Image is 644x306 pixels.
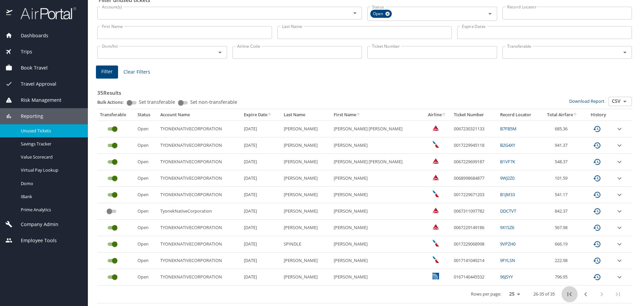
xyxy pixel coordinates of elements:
td: [PERSON_NAME] [281,187,331,203]
td: [DATE] [241,121,281,137]
td: [PERSON_NAME] [331,187,423,203]
span: Set non-transferable [190,100,237,104]
span: Filter [101,68,113,76]
button: expand row [615,207,624,215]
span: Open [370,10,387,17]
td: 0067229149186 [451,220,497,236]
button: Filter [96,65,118,79]
span: IBank [21,193,80,200]
img: United Airlines [432,273,439,279]
span: Set transferable [139,100,175,104]
td: 0067229699187 [451,154,497,170]
span: Savings Tracker [21,141,80,147]
span: Prime Analytics [21,207,80,213]
td: TYONEKNATIVECORPORATION [158,236,241,253]
td: 0067311097782 [451,203,497,220]
span: Risk Management [12,96,61,104]
td: 0067230321133 [451,121,497,137]
button: expand row [615,158,624,166]
td: TYONEKNATIVECORPORATION [158,220,241,236]
button: expand row [615,141,624,149]
td: [DATE] [241,203,281,220]
td: 0017229671203 [451,187,497,203]
h3: 35 Results [97,85,632,97]
span: Domo [21,180,80,187]
td: Open [135,203,158,220]
span: Travel Approval [12,80,56,88]
p: Rows per page: [471,292,501,296]
td: 0017229068998 [451,236,497,253]
td: 796.95 [541,269,584,286]
button: expand row [615,174,624,182]
td: TYONEKNATIVECORPORATION [158,121,241,137]
img: Delta Airlines [432,174,439,181]
td: Open [135,269,158,286]
button: Open [215,48,225,57]
td: 0068998684877 [451,170,497,187]
th: First Name [331,109,423,121]
td: 541.17 [541,187,584,203]
button: sort [442,113,446,117]
th: Last Name [281,109,331,121]
td: 101.59 [541,170,584,187]
img: American Airlines [432,256,439,263]
td: 0017229945118 [451,137,497,154]
a: 9X1SZ6 [500,224,514,230]
td: [PERSON_NAME] [331,236,423,253]
th: Status [135,109,158,121]
td: Open [135,253,158,269]
td: [DATE] [241,220,281,236]
td: [PERSON_NAME] [281,137,331,154]
button: expand row [615,224,624,232]
a: DDCTVT [500,208,516,214]
button: Clear Filters [121,66,153,78]
span: Virtual Pay Lookup [21,167,80,173]
select: rows per page [504,289,523,299]
td: [PERSON_NAME] [281,154,331,170]
button: expand row [615,273,624,281]
td: [DATE] [241,236,281,253]
table: custom pagination table [97,109,632,303]
a: 9WJ2Z0 [500,175,515,181]
td: TYONEKNATIVECORPORATION [158,269,241,286]
th: Total Airfare [541,109,584,121]
img: Delta Airlines [432,223,439,230]
td: [DATE] [241,253,281,269]
td: 0017141049214 [451,253,497,269]
img: American Airlines [432,141,439,148]
td: [PERSON_NAME] [PERSON_NAME] [331,154,423,170]
td: 548.37 [541,154,584,170]
p: 26-35 of 35 [533,292,555,296]
th: Ticket Number [451,109,497,121]
a: Download Report [569,98,604,104]
td: Open [135,154,158,170]
span: Dashboards [12,32,48,39]
img: VxQ0i4AAAAASUVORK5CYII= [432,207,439,214]
td: [DATE] [241,137,281,154]
img: VxQ0i4AAAAASUVORK5CYII= [432,125,439,131]
td: 941.37 [541,137,584,154]
td: 222.98 [541,253,584,269]
td: TYONEKNATIVECORPORATION [158,170,241,187]
span: Clear Filters [123,68,150,76]
td: TYONEKNATIVECORPORATION [158,137,241,154]
td: 685.36 [541,121,584,137]
td: [PERSON_NAME] [331,269,423,286]
td: [PERSON_NAME] [281,269,331,286]
td: [PERSON_NAME] [281,203,331,220]
td: [DATE] [241,170,281,187]
span: Book Travel [12,64,48,72]
td: [DATE] [241,187,281,203]
td: [PERSON_NAME] [331,220,423,236]
button: sort [267,113,272,117]
div: Open [370,10,392,18]
a: 96JSYY [500,274,513,280]
button: expand row [615,240,624,248]
td: [DATE] [241,269,281,286]
button: expand row [615,257,624,265]
button: Open [350,8,360,18]
span: Employee Tools [12,237,57,244]
td: Open [135,137,158,154]
a: 9VPZH0 [500,241,516,247]
img: American Airlines [432,240,439,247]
